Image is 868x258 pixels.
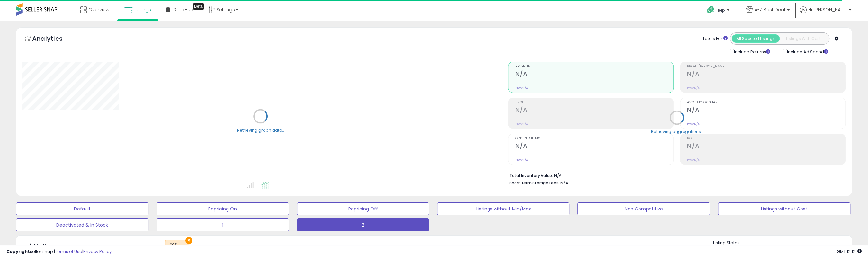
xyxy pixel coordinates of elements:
[755,6,785,13] span: A-Z Best Deal
[702,36,728,42] div: Totals For
[34,242,59,251] h5: Listings
[16,202,148,215] button: Default
[713,240,852,246] p: Listing States:
[6,249,112,255] div: seller snap | |
[173,6,193,13] span: DataHub
[778,48,838,55] div: Include Ad Spend
[16,218,148,231] button: Deactivated & In Stock
[55,248,82,254] a: Terms of Use
[185,237,192,244] button: ×
[168,242,186,251] span: Tags :
[779,34,827,43] button: Listings With Cost
[707,6,715,14] i: Get Help
[157,218,289,231] button: 1
[577,202,710,215] button: Non Competitive
[732,34,780,43] button: All Selected Listings
[725,48,778,55] div: Include Returns
[800,6,851,21] a: Hi [PERSON_NAME]
[718,202,850,215] button: Listings without Cost
[6,248,30,254] strong: Copyright
[297,202,429,215] button: Repricing Off
[134,6,151,13] span: Listings
[237,127,284,133] div: Retrieving graph data..
[193,3,204,10] div: Tooltip anchor
[32,34,75,45] h5: Analytics
[837,248,862,254] span: 2025-09-10 12:12 GMT
[88,6,109,13] span: Overview
[83,248,112,254] a: Privacy Policy
[157,202,289,215] button: Repricing On
[702,1,736,21] a: Help
[808,6,847,13] span: Hi [PERSON_NAME]
[297,218,429,231] button: 2
[716,7,725,13] span: Help
[437,202,569,215] button: Listings without Min/Max
[651,129,703,134] div: Retrieving aggregations..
